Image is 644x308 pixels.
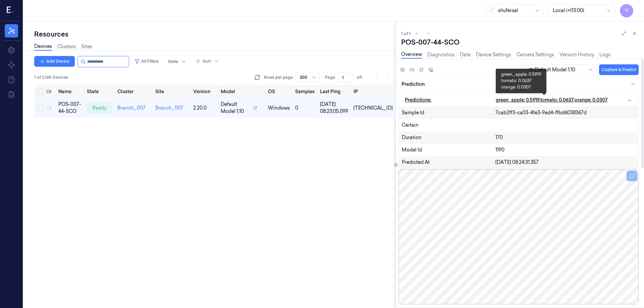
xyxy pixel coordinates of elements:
span: of 1 [357,74,367,80]
button: Select all [37,88,44,95]
a: Sites [81,43,92,50]
button: Prediction [399,78,638,90]
div: 0 [295,105,315,112]
div: [DATE] 08:23:05.099 [320,101,348,115]
div: POS-007-44-SCO [58,101,82,115]
div: 170 [495,134,635,141]
div: Predicted At [402,159,495,166]
div: 7cab2ff3-ca03-4fe3-9ed4-ffbd6038367d [495,109,635,116]
div: Predictions: [405,97,496,104]
a: Camera Settings [517,51,554,58]
nav: pagination [373,73,393,82]
a: Branch_007 [155,105,183,111]
a: Overview [401,51,422,59]
th: Last Ping [317,85,351,98]
p: windows [268,105,290,112]
p: Rows per page [264,74,293,80]
span: tomato: 0.0637 [540,97,574,103]
div: Duration [402,134,495,141]
th: Samples [292,85,317,98]
th: Model [218,85,265,98]
th: Cluster [115,85,153,98]
a: Device Settings [476,51,511,58]
th: State [84,85,115,98]
div: [DATE] 08:24:31.357 [495,159,635,166]
span: 1 of 1 [401,31,411,37]
a: Devices [34,43,52,51]
div: Resources [34,29,395,39]
a: Branch_007 [117,105,146,111]
button: Add Device [34,56,75,67]
div: 2.20.0 [193,105,215,112]
div: , , [496,97,632,104]
span: Page [325,74,335,80]
span: Default Model 1.10 [221,101,251,115]
div: Sample Id [402,109,495,116]
span: 1 of 2,165 Devices [34,74,68,80]
button: All Filters [132,56,161,67]
div: [TECHNICAL_ID] [354,105,393,112]
div: POS-007-44-SCO [401,38,639,47]
th: OS [265,85,292,98]
div: 1190 [495,146,635,153]
a: Logs [599,51,610,58]
span: green_apple: 0.5919 [496,97,539,103]
a: Diagnostics [427,51,454,58]
a: Data [460,51,471,58]
div: Model Id [402,146,495,153]
span: orange: 0.0307 [575,97,607,103]
div: Prediction [401,81,425,88]
th: Version [191,85,218,98]
button: Predictions:green_apple: 0.5919,tomato: 0.0637,orange: 0.0307 [402,94,635,106]
div: ready [87,103,112,113]
th: Site [153,85,191,98]
button: Select row [37,105,44,111]
button: H [620,4,633,17]
th: Name [56,85,84,98]
a: Version History [559,51,594,58]
button: Capture & Predict [599,64,639,75]
div: Prediction [399,90,638,169]
a: Clusters [57,43,76,50]
div: Certain [402,122,635,129]
th: IP [351,85,395,98]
